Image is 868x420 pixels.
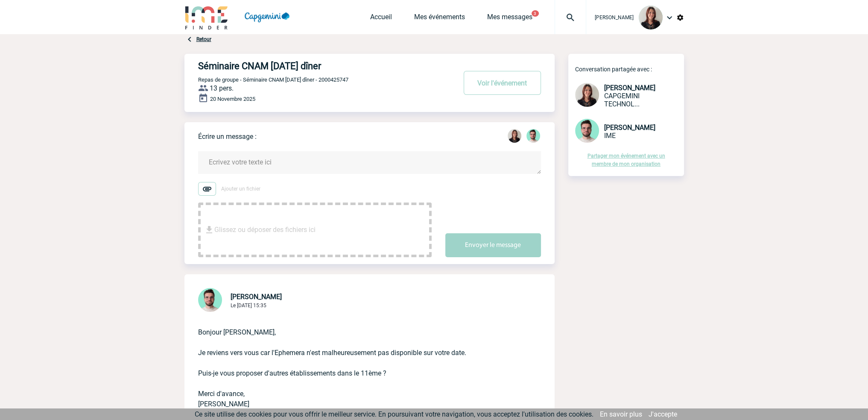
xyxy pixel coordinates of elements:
span: 20 Novembre 2025 [210,96,255,102]
span: [PERSON_NAME] [604,84,655,92]
img: file_download.svg [204,225,214,235]
div: Benjamin ROLAND [526,129,540,144]
button: Voir l'événement [464,71,541,95]
img: 121547-2.png [198,288,222,312]
a: Partager mon événement avec un membre de mon organisation [587,153,665,167]
a: Retour [196,36,211,42]
a: Accueil [370,13,392,25]
a: Mes messages [487,13,532,25]
span: CAPGEMINI TECHNOLOGY SERVICES [604,92,640,108]
img: IME-Finder [184,5,229,29]
a: Mes événements [414,13,465,25]
span: [PERSON_NAME] [595,15,634,21]
span: [PERSON_NAME] [231,293,282,301]
span: Glissez ou déposer des fichiers ici [214,209,316,251]
img: 102169-1.jpg [639,6,663,29]
p: Bonjour [PERSON_NAME], Je reviens vers vous car l'Ephemera n'est malheureusement pas disponible s... [198,314,517,409]
h4: Séminaire CNAM [DATE] dîner [198,61,431,71]
p: Écrire un message : [198,132,257,141]
span: Ajouter un fichier [221,186,260,192]
span: Le [DATE] 15:35 [231,303,266,308]
img: 121547-2.png [575,119,599,143]
p: Conversation partagée avec : [575,66,684,73]
span: Ce site utilise des cookies pour vous offrir le meilleur service. En poursuivant votre navigation... [195,410,593,418]
span: 13 pers. [210,84,234,92]
span: IME [604,132,616,140]
a: En savoir plus [600,410,642,418]
img: 102169-1.jpg [575,83,599,107]
span: Repas de groupe - Séminaire CNAM [DATE] dîner - 2000425747 [198,76,348,83]
img: 102169-1.jpg [508,129,521,143]
div: Roxane MAZET [508,129,521,144]
button: 3 [532,10,539,17]
img: 121547-2.png [526,129,540,143]
button: Envoyer le message [445,233,541,257]
a: J'accepte [649,410,677,418]
span: [PERSON_NAME] [604,123,655,132]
